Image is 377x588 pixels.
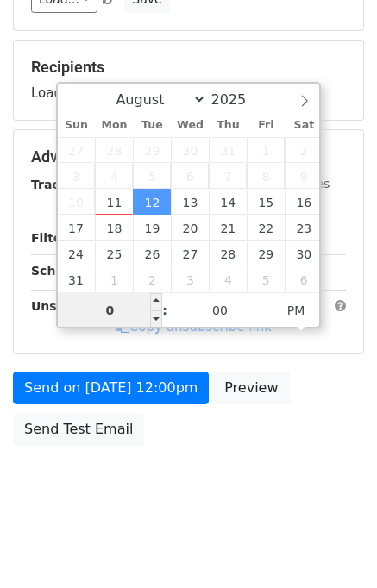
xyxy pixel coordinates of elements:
span: September 2, 2025 [133,266,171,292]
div: Loading... [31,58,346,103]
span: August 22, 2025 [247,215,285,241]
span: August 31, 2025 [58,266,96,292]
span: September 5, 2025 [247,266,285,292]
span: August 27, 2025 [171,241,209,266]
span: July 28, 2025 [95,137,133,163]
span: August 29, 2025 [247,241,285,266]
strong: Tracking [31,178,89,191]
strong: Filters [31,231,75,245]
span: August 18, 2025 [95,215,133,241]
span: August 20, 2025 [171,215,209,241]
span: August 19, 2025 [133,215,171,241]
span: August 10, 2025 [58,189,96,215]
span: August 3, 2025 [58,163,96,189]
span: Tue [133,120,171,131]
span: July 31, 2025 [209,137,247,163]
span: August 15, 2025 [247,189,285,215]
span: September 1, 2025 [95,266,133,292]
span: July 30, 2025 [171,137,209,163]
span: September 3, 2025 [171,266,209,292]
span: August 24, 2025 [58,241,96,266]
input: Year [206,91,268,108]
span: August 13, 2025 [171,189,209,215]
span: August 4, 2025 [95,163,133,189]
span: August 25, 2025 [95,241,133,266]
strong: Unsubscribe [31,299,116,313]
span: August 16, 2025 [285,189,323,215]
iframe: Chat Widget [291,505,377,588]
span: August 6, 2025 [171,163,209,189]
span: July 27, 2025 [58,137,96,163]
span: August 21, 2025 [209,215,247,241]
span: August 26, 2025 [133,241,171,266]
span: August 14, 2025 [209,189,247,215]
span: Thu [209,120,247,131]
strong: Schedule [31,264,93,278]
span: August 2, 2025 [285,137,323,163]
span: : [162,293,167,328]
a: Preview [213,372,289,404]
span: August 9, 2025 [285,163,323,189]
span: September 6, 2025 [285,266,323,292]
span: August 5, 2025 [133,163,171,189]
span: August 7, 2025 [209,163,247,189]
a: Send on [DATE] 12:00pm [13,372,209,404]
h5: Recipients [31,58,346,77]
span: Fri [247,120,285,131]
span: August 17, 2025 [58,215,96,241]
a: Copy unsubscribe link [116,319,272,335]
a: Send Test Email [13,413,144,446]
span: Mon [95,120,133,131]
span: August 28, 2025 [209,241,247,266]
span: August 1, 2025 [247,137,285,163]
span: July 29, 2025 [133,137,171,163]
span: Wed [171,120,209,131]
span: Sat [285,120,323,131]
input: Hour [58,293,163,328]
span: August 8, 2025 [247,163,285,189]
span: Sun [58,120,96,131]
h5: Advanced [31,147,346,166]
span: Click to toggle [273,293,320,328]
span: August 30, 2025 [285,241,323,266]
span: August 23, 2025 [285,215,323,241]
span: September 4, 2025 [209,266,247,292]
span: August 12, 2025 [133,189,171,215]
span: August 11, 2025 [95,189,133,215]
input: Minute [167,293,273,328]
